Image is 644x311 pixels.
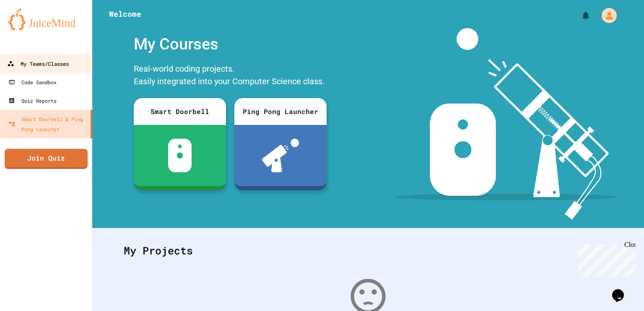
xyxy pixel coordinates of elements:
[593,6,619,25] div: My Account
[130,28,331,60] div: My Courses
[130,60,331,92] div: Real-world coding projects. Easily integrated into your Computer Science class.
[8,96,57,106] div: Quiz Reports
[3,3,58,53] div: Chat with us now!Close
[168,139,192,172] img: sdb-white.svg
[134,98,226,125] div: Smart Doorbell
[8,114,87,134] div: Smart Doorbell & Ping Pong Launcher
[565,8,593,23] div: My Notifications
[234,98,327,125] div: Ping Pong Launcher
[262,139,299,172] img: ppl-with-ball.png
[5,149,88,169] a: Join Quiz
[394,28,618,220] img: banner-image-my-projects.png
[115,234,621,267] div: My Projects
[7,59,69,69] div: My Teams/Classes
[609,277,636,303] iframe: chat widget
[574,241,636,277] iframe: chat widget
[8,8,84,30] img: logo-orange.svg
[8,77,57,87] div: Code Sandbox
